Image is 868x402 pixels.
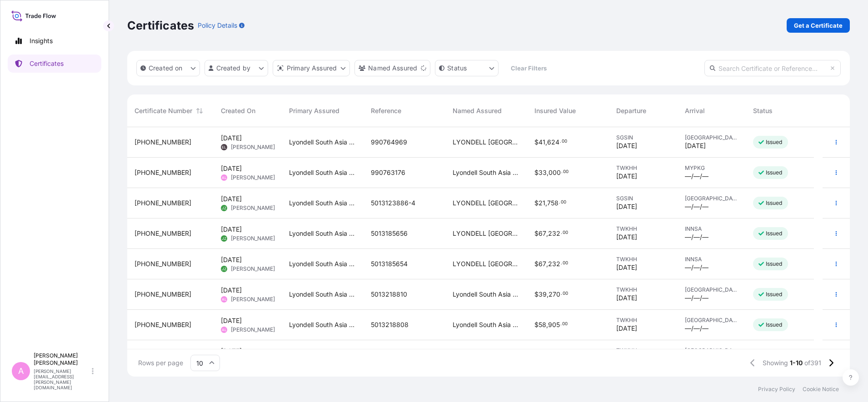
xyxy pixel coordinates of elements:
[289,106,339,115] span: Primary Assured
[794,21,843,30] p: Get a Certificate
[30,36,53,45] p: Insights
[803,386,839,393] a: Cookie Notice
[539,200,545,206] span: 21
[135,259,191,268] span: [PHONE_NUMBER]
[216,64,251,73] p: Created by
[231,204,275,212] span: [PERSON_NAME]
[135,138,191,147] span: [PHONE_NUMBER]
[222,264,226,273] span: JZ
[287,64,337,73] p: Primary Assured
[194,105,205,116] button: Sort
[546,322,548,328] span: ,
[135,229,191,238] span: [PHONE_NUMBER]
[503,61,554,75] button: Clear Filters
[34,352,90,367] p: [PERSON_NAME] [PERSON_NAME]
[616,347,670,354] span: TWKHH
[221,316,242,325] span: [DATE]
[790,358,803,367] span: 1-10
[289,320,356,329] span: Lyondell South Asia Pte Ltd.
[138,358,183,367] span: Rows per page
[221,106,255,115] span: Created On
[231,265,275,273] span: [PERSON_NAME]
[758,386,795,393] p: Privacy Policy
[616,263,637,272] span: [DATE]
[685,202,708,211] span: —/—/—
[198,21,237,30] p: Policy Details
[545,200,547,206] span: ,
[539,139,545,145] span: 41
[371,199,415,208] span: 5013123886-4
[371,259,408,268] span: 5013185654
[766,230,783,237] p: Issued
[511,64,547,73] p: Clear Filters
[547,139,559,145] span: 624
[548,230,560,237] span: 232
[534,230,539,237] span: $
[371,290,407,299] span: 5013218810
[135,106,192,115] span: Certificate Number
[616,106,646,115] span: Departure
[563,231,568,234] span: 00
[371,138,407,147] span: 990764969
[222,234,226,243] span: JZ
[222,143,226,152] span: EL
[289,290,356,299] span: Lyondell South Asia Pte Ltd.
[685,172,708,181] span: —/—/—
[616,164,670,172] span: TWKHH
[221,225,242,234] span: [DATE]
[562,140,567,143] span: 00
[222,295,227,304] span: AL
[539,291,547,298] span: 39
[534,139,539,145] span: $
[435,60,499,76] button: certificateStatus Filter options
[616,141,637,150] span: [DATE]
[787,18,850,33] a: Get a Certificate
[289,168,356,177] span: Lyondell South Asia Pte Ltd.
[221,255,242,264] span: [DATE]
[205,60,268,76] button: createdBy Filter options
[534,106,576,115] span: Insured Value
[766,321,783,328] p: Issued
[534,322,539,328] span: $
[135,199,191,208] span: [PHONE_NUMBER]
[18,367,24,376] span: A
[231,296,275,303] span: [PERSON_NAME]
[616,324,637,333] span: [DATE]
[616,286,670,293] span: TWKHH
[546,261,548,267] span: ,
[560,323,562,326] span: .
[371,168,405,177] span: 990763176
[539,169,547,176] span: 33
[804,358,821,367] span: of 391
[539,230,546,237] span: 67
[704,60,841,76] input: Search Certificate or Reference...
[685,164,738,172] span: MYPKG
[539,322,546,328] span: 58
[763,358,788,367] span: Showing
[453,168,520,177] span: Lyondell South Asia Pte Ltd
[685,134,738,141] span: [GEOGRAPHIC_DATA]
[221,164,242,173] span: [DATE]
[136,60,200,76] button: createdOn Filter options
[560,140,561,143] span: .
[766,260,783,268] p: Issued
[616,233,637,242] span: [DATE]
[547,291,549,298] span: ,
[453,320,520,329] span: Lyondell South Asia Pte Ltd
[453,138,520,147] span: LYONDELL [GEOGRAPHIC_DATA] PTE. LTD.
[766,291,783,298] p: Issued
[221,134,242,143] span: [DATE]
[685,347,738,354] span: [GEOGRAPHIC_DATA]
[547,169,549,176] span: ,
[616,195,670,202] span: SGSIN
[289,138,356,147] span: Lyondell South Asia Pte Ltd.
[135,290,191,299] span: [PHONE_NUMBER]
[447,64,467,73] p: Status
[685,233,708,242] span: —/—/—
[221,194,242,203] span: [DATE]
[273,60,350,76] button: distributor Filter options
[534,169,539,176] span: $
[685,141,706,150] span: [DATE]
[549,169,561,176] span: 000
